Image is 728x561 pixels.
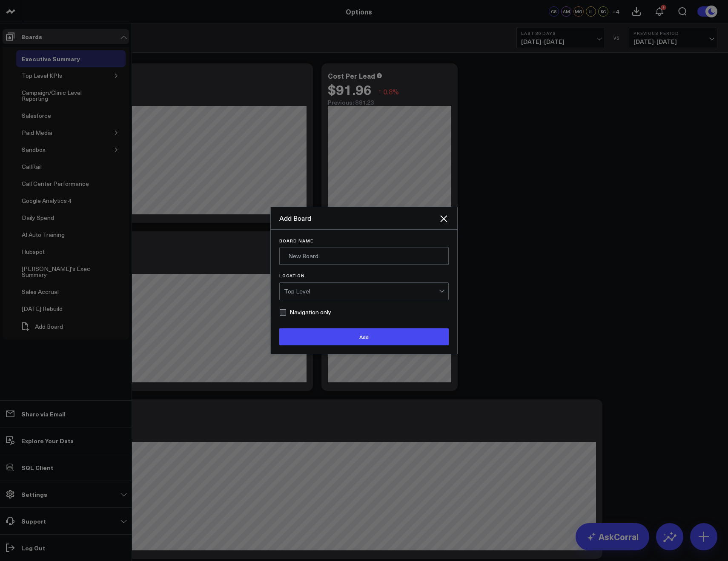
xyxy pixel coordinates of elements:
[279,309,331,316] label: Navigation only
[279,214,439,223] div: Add Board
[279,273,449,278] label: Location
[279,238,449,243] label: Board Name
[279,248,449,265] input: New Board
[284,288,439,295] div: Top Level
[439,214,449,224] button: Close
[279,328,449,345] button: Add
